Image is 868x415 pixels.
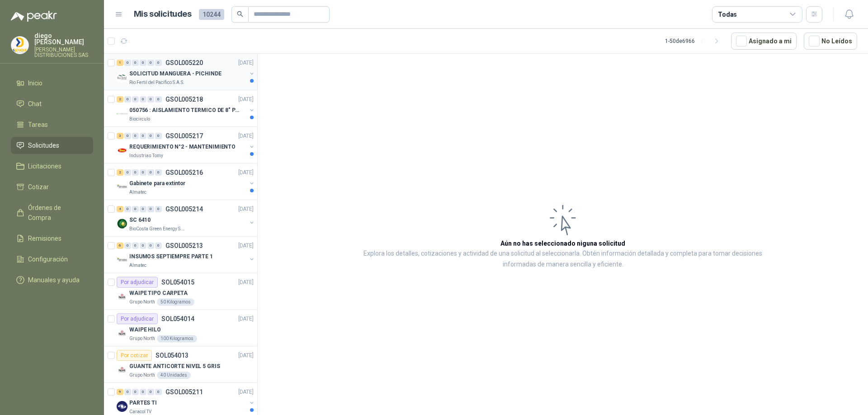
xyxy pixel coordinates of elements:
p: Almatec [129,189,146,196]
span: Manuales y ayuda [28,275,80,285]
div: 0 [140,206,146,212]
div: 0 [140,133,146,139]
a: Órdenes de Compra [11,199,93,226]
a: 4 0 0 0 0 0 GSOL005214[DATE] Company LogoSC 6410BioCosta Green Energy S.A.S [117,204,255,233]
a: Cotizar [11,178,93,196]
span: Inicio [28,78,42,88]
p: Industrias Tomy [129,152,163,159]
button: Asignado a mi [731,33,797,50]
div: 0 [132,242,139,249]
p: [DATE] [238,315,254,323]
div: 0 [132,169,139,176]
a: Tareas [11,116,93,133]
div: Por adjudicar [117,277,158,288]
div: 0 [140,389,146,395]
a: Por cotizarSOL054013[DATE] Company LogoGUANTE ANTICORTE NIVEL 5 GRISGrupo North40 Unidades [104,346,257,383]
p: REQUERIMIENTO N°2 - MANTENIMIENTO [129,143,236,151]
div: 0 [124,169,131,176]
div: 1 - 50 de 6966 [665,34,724,48]
div: 4 [117,206,123,212]
div: 2 [117,96,123,103]
div: 0 [140,169,146,176]
img: Company Logo [117,182,127,192]
div: 0 [155,96,162,103]
h3: Aún no has seleccionado niguna solicitud [500,238,625,248]
a: Licitaciones [11,158,93,175]
img: Company Logo [117,401,127,412]
div: 0 [132,133,139,139]
p: GSOL005220 [165,60,203,66]
img: Company Logo [117,328,127,339]
a: 2 0 0 0 0 0 GSOL005216[DATE] Company LogoGabinete para extintorAlmatec [117,167,255,196]
span: Licitaciones [28,161,61,171]
div: 0 [132,206,139,212]
a: 3 0 0 0 0 0 GSOL005217[DATE] Company LogoREQUERIMIENTO N°2 - MANTENIMIENTOIndustrias Tomy [117,131,255,159]
span: Tareas [28,120,48,130]
div: 0 [155,133,162,139]
p: WAIPE TIPO CARPETA [129,289,188,298]
img: Company Logo [11,37,28,54]
p: GUANTE ANTICORTE NIVEL 5 GRIS [129,362,220,371]
a: 6 0 0 0 0 0 GSOL005213[DATE] Company LogoINSUMOS SEPTIEMPRE PARTE 1Almatec [117,240,255,269]
img: Company Logo [117,255,127,266]
p: [DATE] [238,242,254,250]
div: 0 [147,389,154,395]
div: Por cotizar [117,350,152,361]
a: Por adjudicarSOL054014[DATE] Company LogoWAIPE HILOGrupo North100 Kilogramos [104,310,257,346]
div: 0 [124,389,131,395]
p: 050756 : AISLAMIENTO TERMICO DE 8" PARA TUBERIA [129,106,242,115]
button: No Leídos [804,33,857,50]
p: [DATE] [238,168,254,177]
span: Cotizar [28,182,49,192]
span: search [237,11,243,17]
span: Configuración [28,254,68,264]
div: 0 [132,389,139,395]
img: Company Logo [117,145,127,156]
img: Company Logo [117,218,127,229]
span: Órdenes de Compra [28,203,85,223]
p: Gabinete para extintor [129,179,185,188]
p: BioCosta Green Energy S.A.S [129,225,186,233]
span: Remisiones [28,233,61,243]
p: [DATE] [238,95,254,104]
a: Remisiones [11,230,93,247]
img: Company Logo [117,291,127,302]
div: 0 [124,96,131,103]
div: 0 [147,133,154,139]
p: SC 6410 [129,216,151,224]
a: Configuración [11,251,93,268]
div: 0 [132,96,139,103]
p: GSOL005214 [165,206,203,212]
div: 0 [124,133,131,139]
p: GSOL005213 [165,242,203,249]
p: SOL054014 [161,316,194,322]
div: 0 [155,389,162,395]
img: Logo peakr [11,11,57,22]
h1: Mis solicitudes [134,8,192,21]
p: [PERSON_NAME] DISTRIBUCIONES SAS [34,47,93,58]
div: 0 [132,60,139,66]
p: [DATE] [238,59,254,67]
div: 0 [124,60,131,66]
p: diego [PERSON_NAME] [34,33,93,45]
div: 0 [147,169,154,176]
div: 0 [147,60,154,66]
div: 0 [155,169,162,176]
a: 1 0 0 0 0 0 GSOL005220[DATE] Company LogoSOLICITUD MANGUERA - PICHINDERio Fertil del Pacífico S.A.S. [117,57,255,86]
span: Chat [28,99,42,109]
div: 0 [147,206,154,212]
p: Explora los detalles, cotizaciones y actividad de una solicitud al seleccionarla. Obtén informaci... [348,248,778,270]
p: [DATE] [238,388,254,396]
p: SOL054015 [161,279,194,285]
div: 0 [147,96,154,103]
div: 0 [155,60,162,66]
div: Todas [718,9,737,19]
p: GSOL005211 [165,389,203,395]
p: INSUMOS SEPTIEMPRE PARTE 1 [129,252,213,261]
p: GSOL005217 [165,133,203,139]
p: Grupo North [129,335,155,342]
p: WAIPE HILO [129,326,161,334]
div: 1 [117,60,123,66]
div: 0 [124,242,131,249]
p: Grupo North [129,298,155,306]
